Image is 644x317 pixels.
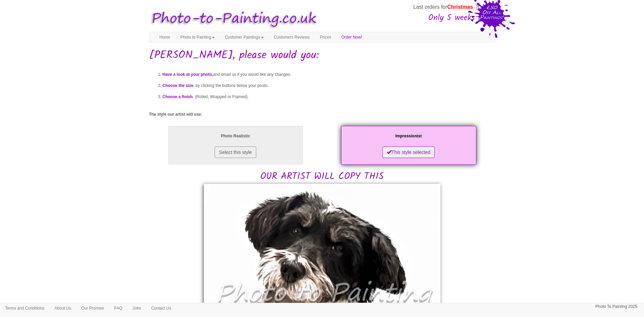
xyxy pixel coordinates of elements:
[163,83,193,88] span: Choose the size
[146,303,176,313] a: Contact Us
[163,94,193,99] span: Choose a finish
[175,133,296,140] p: Photo Realistic
[215,146,256,158] button: Select this style
[127,303,146,313] a: Jobs
[413,4,493,10] span: Last orders for - [DATE]
[269,32,315,42] a: Customers Reviews
[149,124,495,182] h2: OUR ARTIST WILL COPY THIS
[149,112,202,117] label: The style our artist will use:
[595,303,637,310] p: Photo To Painting 2025
[447,4,473,10] span: Christmas
[76,303,109,313] a: Our Promise
[336,32,367,42] a: Order Now!
[175,32,220,42] a: Photo to Painting
[163,80,495,91] li: , by clicking the buttons below your photo.
[109,303,127,313] a: FAQ
[154,32,175,42] a: Home
[163,72,213,77] span: Have a look at your photo,
[382,146,435,158] button: This style selected
[163,91,495,103] li: , (Rolled, Wrapped or Framed).
[149,49,495,61] h1: [PERSON_NAME], please would you:
[146,6,319,32] img: Photo to Painting
[348,133,470,140] p: Impressionist
[220,32,269,42] a: Customer Paintings
[315,32,336,42] a: Prices
[163,69,495,80] li: and email us if you would like any changes.
[320,14,493,22] h3: Only 5 weeks left!
[49,303,76,313] a: About Us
